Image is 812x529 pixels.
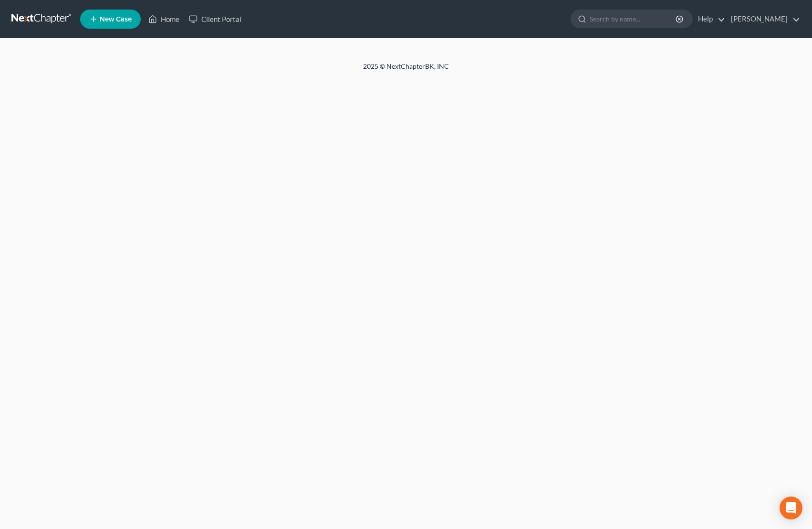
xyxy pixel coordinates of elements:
a: Client Portal [184,11,246,28]
div: 2025 © NextChapterBK, INC [134,62,678,79]
a: [PERSON_NAME] [726,11,800,28]
span: New Case [100,16,132,23]
a: Home [144,11,184,28]
input: Search by name... [590,10,677,28]
a: Help [693,11,725,28]
div: Open Intercom Messenger [780,497,802,519]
